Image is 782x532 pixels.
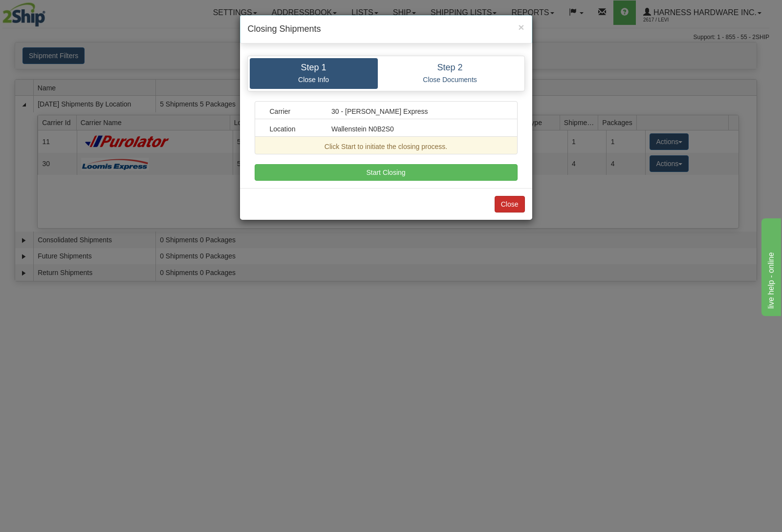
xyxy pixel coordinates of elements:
div: Location [262,124,325,134]
div: live help - online [7,6,90,18]
div: Click Start to initiate the closing process. [262,142,510,151]
h4: Step 1 [257,63,370,73]
h4: Step 2 [385,63,515,73]
h4: Closing Shipments [248,23,524,36]
p: Close Info [257,75,370,84]
a: Step 2 Close Documents [378,58,522,89]
a: Step 1 Close Info [250,58,378,89]
button: Close [518,22,524,32]
button: Close [495,196,525,213]
span: × [518,21,524,33]
p: Close Documents [385,75,515,84]
div: Carrier [262,106,325,116]
div: 30 - [PERSON_NAME] Express [324,106,510,116]
iframe: chat widget [760,216,781,316]
div: Wallenstein N0B2S0 [324,124,510,134]
button: Start Closing [255,164,518,181]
